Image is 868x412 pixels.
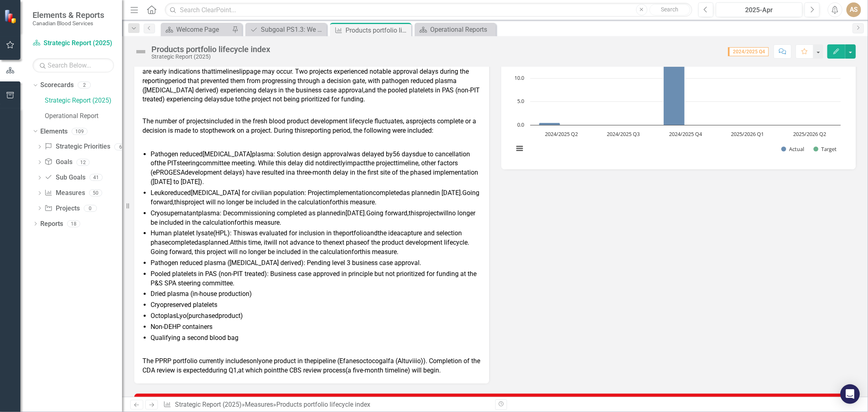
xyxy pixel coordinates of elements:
span: due to [223,95,241,103]
span: included in the fresh blood product development lifecycle fluctuates, a [209,117,409,125]
span: s [409,117,413,125]
span: this measure. [243,219,281,226]
span: Human platelet lysate [151,229,213,237]
div: AS [846,2,861,17]
span: ecommission [227,209,266,217]
span: i [388,229,390,237]
div: Strategic Report (2025) [151,54,270,60]
text: 2025/2026 Q1 [731,130,764,138]
button: Search [649,4,690,15]
span: reporting period, the following were included: [305,127,433,134]
span: plasma [198,209,220,217]
span: roject [312,189,328,197]
a: Measures [44,188,85,198]
span: [MEDICAL_DATA] [203,150,252,158]
span: purchased [188,312,219,320]
button: Show Actual [781,146,804,153]
a: Operational Report [45,112,122,121]
span: . [202,178,204,186]
span: project will no longer be included in the calculation [185,198,330,206]
div: Operational Reports [430,24,494,35]
span: 2024/2025 Q4 [728,47,769,56]
span: , there are early indications that [142,58,476,75]
span: . [420,259,421,267]
span: Leukoreduced [151,189,191,197]
span: The number of projects [142,117,209,125]
span: during [209,366,227,374]
span: ePROGESA [153,169,185,176]
span: [DATE] [345,209,365,217]
text: 5.0 [517,97,524,105]
span: c [199,159,203,167]
span: pipeline ( [313,357,339,365]
text: Actual [789,145,804,153]
span: planned [205,239,228,246]
span: the [212,127,221,134]
span: next phase [332,239,363,246]
a: Scorecards [40,81,74,90]
a: Operational Reports [417,24,494,35]
div: 0 [84,205,97,212]
span: . [228,239,230,246]
span: Cryopreserved platelets [151,301,217,309]
a: Sub Goals [44,173,85,182]
span: dea [390,229,400,237]
button: View chart menu, Average number of days projects exceeded the planned approval [514,142,525,154]
span: only [249,357,262,365]
span: was evaluated for inclusion in the [246,229,342,237]
span: P [308,189,312,197]
span: . [468,239,469,246]
span: will begin [412,366,439,374]
span: Q1 [229,366,237,374]
span: S [277,150,281,158]
div: 50 [89,190,102,197]
span: th [157,159,162,167]
span: complete [277,209,303,217]
input: Search ClearPoint... [165,3,692,17]
div: Products portfolio lifecycle index [151,45,270,54]
span: development delays) have resulted in [185,169,291,176]
span: directly [325,159,345,167]
a: Strategic Report (2025) [33,39,114,48]
span: of the product development lifecycle [363,239,468,246]
img: Not Defined [134,45,147,58]
span: implementation [328,189,373,197]
span: ) [421,357,423,365]
span: Qualifying a second blood bag [151,334,238,342]
span: completed [373,189,403,197]
span: IT [171,159,177,167]
span: [MEDICAL_DATA] for civilian population [191,189,304,197]
span: olution design approval [281,150,348,158]
span: . [365,209,366,217]
span: at which point [238,366,279,374]
span: this [409,209,419,217]
span: work on a project. During th [221,127,300,134]
span: At [230,239,236,246]
span: teering [180,159,199,167]
button: Show Target [813,146,837,153]
span: Altuviiio [398,357,421,365]
div: 109 [72,128,87,135]
span: : [220,209,221,217]
span: Pathogen reduced [151,150,203,158]
path: 2024/2025 Q2, 0.5. Actual. [539,123,560,125]
span: Search [661,6,678,13]
a: Projects [44,204,79,213]
span: was delayed by [348,150,393,158]
span: e P [162,159,171,167]
svg: Interactive chart [509,39,845,161]
span: phase [151,239,168,246]
span: for [330,198,338,206]
span: slippage may occur. Two projects experienced notable approval delays during the reporting [142,68,469,85]
span: ommittee meeting [203,159,255,167]
span: planned [411,189,435,197]
span: OctoplasLyo [151,312,186,320]
div: 6 [114,143,127,150]
span: Cryosupernatant [151,209,198,217]
div: 2 [78,82,91,89]
span: d as planned [303,209,340,217]
span: period that prevented them from progressing through a decision gate, with pathogen reduced plasma... [142,77,457,94]
span: will [439,209,448,217]
div: Average number of days projects exceeded the planned approval. Highcharts interactive chart. [509,39,848,161]
span: projects complete or a decision is made to stop [142,117,476,134]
